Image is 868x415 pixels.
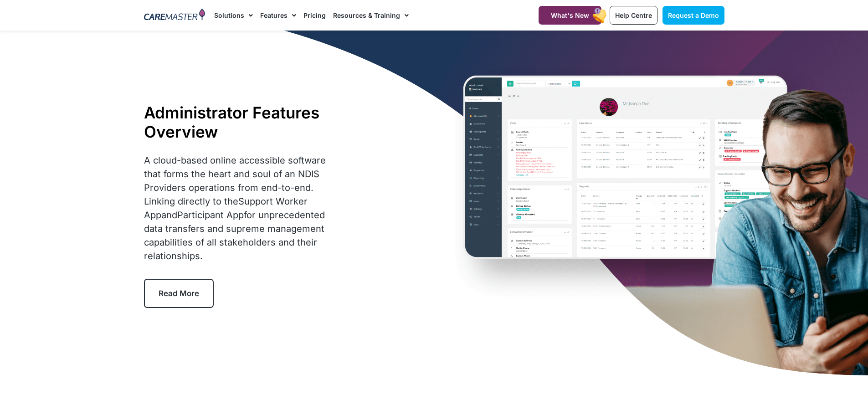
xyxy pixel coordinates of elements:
[177,210,244,220] a: Participant App
[144,103,341,141] h1: Administrator Features Overview
[144,9,205,22] img: CareMaster Logo
[539,6,601,25] a: What's New
[551,11,589,19] span: What's New
[144,155,326,261] span: A cloud-based online accessible software that forms the heart and soul of an NDIS Providers opera...
[159,289,199,298] span: Read More
[663,6,724,25] a: Request a Demo
[144,279,214,308] a: Read More
[615,11,652,19] span: Help Centre
[668,11,719,19] span: Request a Demo
[610,6,657,25] a: Help Centre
